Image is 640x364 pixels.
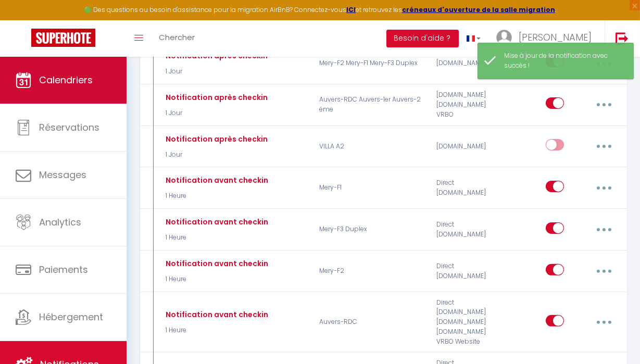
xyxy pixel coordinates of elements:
[519,31,592,44] span: [PERSON_NAME]
[31,29,95,47] img: Super Booking
[616,32,629,45] img: logout
[312,90,430,120] p: Auvers-RDC Auvers-1er Auvers-2éme
[163,67,268,77] p: 1 Jour
[163,216,268,228] div: Notification avant checkin
[430,215,508,245] div: Direct [DOMAIN_NAME]
[504,51,623,71] div: Mise à jour de la notification avec succès !
[163,133,268,145] div: Notification après checkin
[312,48,430,78] p: Mery-F2 Mery-F1 Mery-F3 Duplex
[430,173,508,203] div: Direct [DOMAIN_NAME]
[39,263,88,276] span: Paiements
[163,258,268,269] div: Notification avant checkin
[163,325,268,335] p: 1 Heure
[312,215,430,245] p: Mery-F3 Duplex
[8,4,40,35] button: Ouvrir le widget de chat LiveChat
[163,233,268,243] p: 1 Heure
[386,30,459,47] button: Besoin d'aide ?
[312,256,430,286] p: Mery-F2
[346,5,356,14] a: ICI
[159,32,195,43] span: Chercher
[163,274,268,284] p: 1 Heure
[430,48,508,78] div: [DOMAIN_NAME]
[430,131,508,161] div: [DOMAIN_NAME]
[430,256,508,286] div: Direct [DOMAIN_NAME]
[430,90,508,120] div: [DOMAIN_NAME] [DOMAIN_NAME] VRBO
[163,174,268,186] div: Notification avant checkin
[312,173,430,203] p: Mery-F1
[163,108,268,118] p: 1 Jour
[312,131,430,161] p: VILLA A2
[163,150,268,160] p: 1 Jour
[163,309,268,320] div: Notification avant checkin
[39,168,86,181] span: Messages
[312,298,430,347] p: Auvers-RDC
[430,298,508,347] div: Direct [DOMAIN_NAME] [DOMAIN_NAME] [DOMAIN_NAME] VRBO Website
[39,310,103,323] span: Hébergement
[496,30,512,45] img: ...
[151,20,203,57] a: Chercher
[39,73,93,86] span: Calendriers
[39,216,81,229] span: Analytics
[163,92,268,103] div: Notification après checkin
[163,191,268,201] p: 1 Heure
[402,5,555,14] a: créneaux d'ouverture de la salle migration
[488,20,605,57] a: ... [PERSON_NAME]
[39,121,99,134] span: Réservations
